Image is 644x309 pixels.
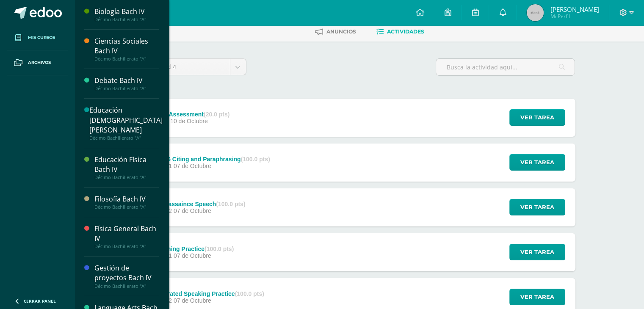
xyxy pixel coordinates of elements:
[509,289,565,305] button: Ver tarea
[509,244,565,260] button: Ver tarea
[205,246,234,252] strong: (100.0 pts)
[204,111,229,118] strong: (20.0 pts)
[550,5,599,14] span: [PERSON_NAME]
[153,111,229,118] div: Final Assessment
[527,4,544,21] img: 45x45
[89,105,163,141] a: Educación [DEMOGRAPHIC_DATA][PERSON_NAME]Décimo Bachillerato "A"
[144,59,246,75] a: Unidad 4
[153,156,270,163] div: Skill 6 Citing and Paraphrasing
[94,283,159,289] div: Décimo Bachillerato "A"
[94,194,159,204] div: Filosofía Bach IV
[94,204,159,210] div: Décimo Bachillerato "A"
[216,201,245,207] strong: (100.0 pts)
[94,174,159,180] div: Décimo Bachillerato "A"
[94,194,159,210] a: Filosofía Bach IVDécimo Bachillerato "A"
[520,110,554,125] span: Ver tarea
[7,25,68,50] a: Mis cursos
[241,156,270,163] strong: (100.0 pts)
[174,207,211,214] span: 07 de Octubre
[170,118,208,124] span: 10 de Octubre
[509,199,565,215] button: Ver tarea
[94,36,159,62] a: Ciencias Sociales Bach IVDécimo Bachillerato "A"
[89,135,163,141] div: Décimo Bachillerato "A"
[520,289,554,305] span: Ver tarea
[174,163,211,169] span: 07 de Octubre
[94,243,159,249] div: Décimo Bachillerato "A"
[94,7,159,22] a: Biología Bach IVDécimo Bachillerato "A"
[387,28,424,35] span: Actividades
[174,297,211,304] span: 07 de Octubre
[150,59,224,75] span: Unidad 4
[94,17,159,22] div: Décimo Bachillerato "A"
[436,59,575,75] input: Busca la actividad aquí...
[550,13,599,20] span: Mi Perfil
[153,201,245,207] div: Rennassaince Speech
[520,154,554,170] span: Ver tarea
[24,298,56,304] span: Cerrar panel
[376,25,424,39] a: Actividades
[520,199,554,215] span: Ver tarea
[94,263,159,283] div: Gestión de proyectos Bach IV
[28,34,55,41] span: Mis cursos
[89,105,163,135] div: Educación [DEMOGRAPHIC_DATA][PERSON_NAME]
[153,290,264,297] div: Integrated Speaking Practice
[520,244,554,260] span: Ver tarea
[94,56,159,62] div: Décimo Bachillerato "A"
[326,28,356,35] span: Anuncios
[94,155,159,174] div: Educación Física Bach IV
[7,50,68,75] a: Archivos
[174,252,211,259] span: 07 de Octubre
[509,109,565,126] button: Ver tarea
[509,154,565,171] button: Ver tarea
[315,25,356,39] a: Anuncios
[94,76,159,91] a: Debate Bach IVDécimo Bachillerato "A"
[153,246,234,252] div: Listening Practice
[94,7,159,17] div: Biología Bach IV
[235,290,264,297] strong: (100.0 pts)
[94,224,159,243] div: Física General Bach IV
[28,59,51,66] span: Archivos
[94,263,159,289] a: Gestión de proyectos Bach IVDécimo Bachillerato "A"
[94,36,159,56] div: Ciencias Sociales Bach IV
[94,76,159,86] div: Debate Bach IV
[94,155,159,180] a: Educación Física Bach IVDécimo Bachillerato "A"
[94,224,159,249] a: Física General Bach IVDécimo Bachillerato "A"
[94,86,159,91] div: Décimo Bachillerato "A"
